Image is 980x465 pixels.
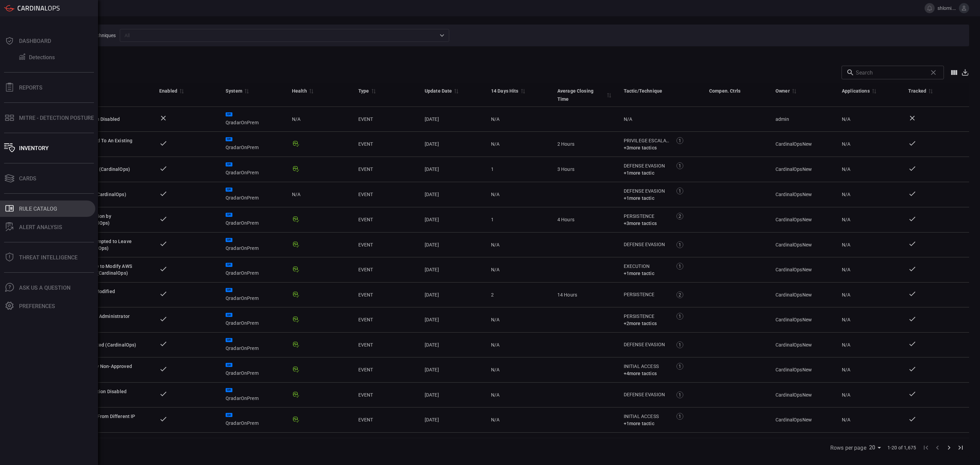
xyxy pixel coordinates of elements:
td: [DATE] [419,233,486,257]
td: [DATE] [419,157,486,182]
span: Sort by Average Closing Time descending [605,92,613,98]
span: N/A [491,116,500,122]
span: Go to last page [955,444,966,450]
div: QR [226,388,232,392]
div: MITRE - Detection Posture [19,115,94,121]
div: Ask Us A Question [19,285,70,291]
div: QR [226,288,232,292]
span: N/A [842,116,850,122]
div: 1 [676,313,683,320]
div: Average Closing Time [557,87,605,103]
div: QR [226,162,232,166]
span: Sort by Applications descending [870,88,878,94]
span: N/A [842,192,850,197]
span: N/A [842,267,850,272]
button: Show/Hide columns [947,66,961,79]
div: QradarOnPrem [226,413,281,427]
div: QR [226,363,232,367]
span: Sort by Type ascending [369,88,377,94]
span: + 1 more tactic [624,271,654,276]
div: CardinalOpsNew [775,291,831,298]
div: CardinalOpsNew [775,391,831,398]
input: All [122,31,436,39]
div: Defense Evasion [624,241,669,248]
div: 14 Days Hits [491,87,519,95]
div: EVENT [358,366,414,373]
div: admin [775,116,831,123]
div: Initial Access [624,363,669,370]
td: [DATE] [419,383,486,407]
div: Defense Evasion [624,162,669,170]
div: CardinalOpsNew [775,141,831,147]
td: [DATE] [419,257,486,283]
div: EVENT [358,266,414,273]
div: Reports [19,84,43,91]
span: + 3 more tactic s [624,145,657,150]
div: QradarOnPrem [226,313,281,326]
div: Rows per page [869,442,883,453]
div: 1 [676,391,683,398]
span: N/A [491,242,500,247]
div: QR [226,188,232,192]
td: [DATE] [419,132,486,157]
button: Go to last page [955,442,966,453]
span: N/A [842,392,850,398]
div: 2 [676,213,683,220]
span: Sort by Owner ascending [790,88,798,94]
div: CardinalOpsNew [775,216,831,223]
span: N/A [292,191,300,198]
div: EVENT [358,341,414,348]
div: Cards [19,175,36,182]
span: N/A [842,141,850,147]
span: Sort by 14 Days Hits descending [519,88,527,94]
span: Sort by Enabled descending [177,88,185,94]
div: EVENT [358,241,414,248]
span: Sort by System ascending [242,88,250,94]
div: 1 [676,188,683,194]
div: QradarOnPrem [226,263,281,276]
div: EVENT [358,316,414,323]
div: QR [226,313,232,317]
div: QradarOnPrem [226,363,281,376]
div: 2 [676,291,683,298]
div: Compen. Ctrls [709,87,740,95]
span: Go to first page [920,444,932,450]
span: Sort by Update Date descending [452,88,460,94]
div: EVENT [358,191,414,198]
div: Dashboard [19,38,51,44]
div: Defense Evasion [624,391,669,398]
div: QR [226,112,232,116]
div: 1 [676,263,683,270]
div: Health [292,87,307,95]
span: N/A [491,267,500,272]
div: QR [226,338,232,342]
span: + 4 more tactic s [624,371,657,376]
div: QradarOnPrem [226,288,281,302]
td: [DATE] [419,207,486,233]
td: 3 Hours [552,157,618,182]
div: CardinalOpsNew [775,241,831,248]
div: Tactic/Technique [624,87,662,95]
td: [DATE] [419,433,486,458]
td: [DATE] [419,407,486,433]
div: EVENT [358,391,414,398]
div: 1 [676,162,683,169]
div: Type [358,87,369,95]
div: 1 [676,137,683,144]
span: Go to previous page [932,444,943,450]
div: CardinalOpsNew [775,366,831,373]
div: Tracked [908,87,926,95]
div: Rule Catalog [19,206,57,212]
td: [DATE] [419,182,486,207]
span: N/A [491,141,500,147]
span: N/A [842,342,850,348]
button: Go to next page [943,442,955,453]
input: Search [856,66,925,79]
div: CardinalOpsNew [775,341,831,348]
span: Sort by Tracked descending [926,88,934,94]
span: Clear search [928,67,939,78]
span: N/A [292,116,300,123]
span: N/A [491,417,500,422]
div: Applications [842,87,870,95]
